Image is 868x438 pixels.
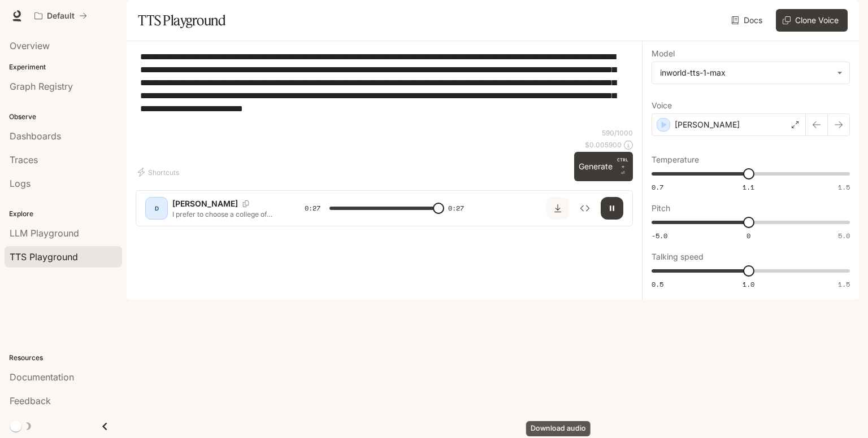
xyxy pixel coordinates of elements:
[652,253,704,261] p: Talking speed
[305,203,320,214] span: 0:27
[652,156,699,164] p: Temperature
[138,9,225,32] h1: TTS Playground
[652,50,675,58] p: Model
[526,421,591,436] div: Download audio
[743,279,754,289] span: 1.0
[660,67,831,78] div: inworld-tts-1-max
[675,119,740,130] p: [PERSON_NAME]
[838,279,850,289] span: 1.5
[172,209,277,219] p: I prefer to choose a college of high academic level with high tuition because it'll pave the way ...
[617,156,628,170] p: CTRL +
[652,204,670,212] p: Pitch
[652,279,663,289] span: 0.5
[574,152,633,181] button: GenerateCTRL +⏎
[652,231,667,240] span: -5.0
[747,231,750,240] span: 0
[448,203,464,214] span: 0:27
[776,9,848,32] button: Clone Voice
[743,182,754,192] span: 1.1
[546,197,569,220] button: Download audio
[172,198,238,209] p: [PERSON_NAME]
[838,182,850,192] span: 1.5
[838,231,850,240] span: 5.0
[574,197,596,220] button: Inspect
[729,9,767,32] a: Docs
[652,182,663,192] span: 0.7
[617,156,628,177] p: ⏎
[47,11,75,21] p: Default
[147,199,166,217] div: D
[652,62,849,84] div: inworld-tts-1-max
[29,5,92,27] button: All workspaces
[652,102,672,109] p: Voice
[238,200,254,207] button: Copy Voice ID
[136,163,184,181] button: Shortcuts
[602,128,633,138] p: 590 / 1000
